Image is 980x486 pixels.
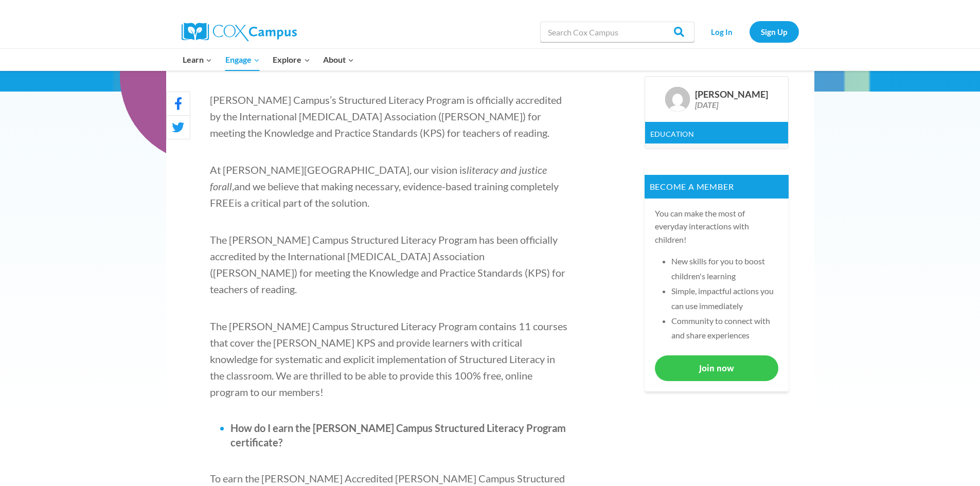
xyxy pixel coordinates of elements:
span: The [PERSON_NAME] Campus Structured Literacy Program has been officially accredited by the Intern... [210,233,565,295]
span: , [232,180,234,192]
a: Join now [655,355,778,381]
li: Simple, impactful actions you can use immediately [671,284,778,314]
img: Cox Campus [182,23,297,41]
li: New skills for you to boost children's learning [671,254,778,284]
span: How do I earn the [PERSON_NAME] Campus Structured Literacy Program certificate? [230,422,566,448]
input: Search Cox Campus [540,22,694,42]
span: is a critical part of the solution [235,196,367,209]
button: Child menu of Learn [176,49,219,70]
div: [DATE] [695,100,768,110]
p: You can make the most of everyday interactions with children! [655,207,778,246]
nav: Primary Navigation [176,49,361,70]
button: Child menu of Engage [219,49,266,70]
span: [PERSON_NAME] Campus’s Structured Literacy Program is officially accredited by the International ... [210,94,562,139]
a: Sign Up [750,21,799,42]
span: and we believe that making necessary, evidence-based training completely FREE [210,180,559,209]
button: Child menu of Explore [266,49,317,70]
a: Education [650,130,694,138]
span: At [PERSON_NAME][GEOGRAPHIC_DATA], our vision is [210,164,467,176]
span: . [367,196,369,209]
div: [PERSON_NAME] [695,89,768,100]
span: all [222,180,232,192]
nav: Secondary Navigation [700,21,799,42]
span: The [PERSON_NAME] Campus Structured Literacy Program contains 11 courses that cover the [PERSON_N... [210,320,567,398]
a: Log In [700,21,744,42]
li: Community to connect with and share experiences [671,314,778,344]
p: Become a member [645,175,789,199]
button: Child menu of About [316,49,361,70]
